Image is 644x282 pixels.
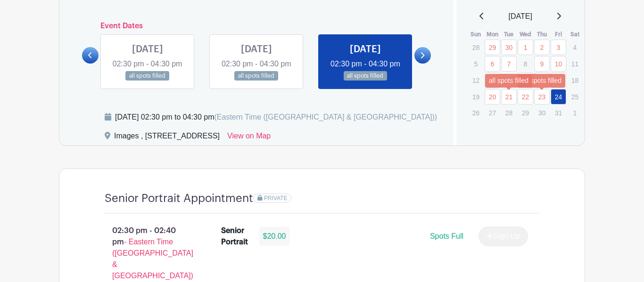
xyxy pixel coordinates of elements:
a: 2 [534,40,550,55]
a: 30 [501,40,517,55]
p: 19 [468,89,484,104]
span: - Eastern Time ([GEOGRAPHIC_DATA] & [GEOGRAPHIC_DATA]) [112,238,193,280]
div: [DATE] 02:30 pm to 04:30 pm [115,112,437,123]
p: 4 [567,40,583,55]
a: 22 [518,89,533,105]
p: 30 [534,105,550,120]
p: 28 [501,105,517,120]
h4: Senior Portrait Appointment [105,192,253,205]
a: 20 [485,89,500,105]
div: all spots filled [518,74,565,88]
a: View on Map [227,130,271,145]
p: 31 [551,105,566,120]
a: 23 [534,89,550,105]
p: 25 [567,89,583,104]
a: 1 [518,40,533,55]
p: 8 [518,56,533,71]
a: 24 [551,89,566,105]
a: 7 [501,56,517,72]
p: 29 [518,105,533,120]
p: 11 [567,56,583,71]
span: Spots Full [430,232,463,240]
p: 5 [468,56,484,71]
p: 1 [567,105,583,120]
span: (Eastern Time ([GEOGRAPHIC_DATA] & [GEOGRAPHIC_DATA])) [214,113,437,121]
p: 26 [468,105,484,120]
div: $20.00 [259,227,290,246]
a: 29 [485,40,500,55]
a: 6 [485,56,500,72]
div: Senior Portrait [221,225,248,248]
p: 18 [567,73,583,88]
th: Mon [484,30,501,39]
a: 3 [551,40,566,55]
div: all spots filled [485,74,532,88]
div: Images , [STREET_ADDRESS] [114,130,220,145]
th: Fri [550,30,567,39]
h6: Event Dates [99,22,414,31]
th: Sun [468,30,484,39]
a: 10 [551,56,566,72]
span: [DATE] [509,11,532,22]
th: Thu [534,30,550,39]
a: 9 [534,56,550,72]
th: Wed [517,30,534,39]
p: 12 [468,73,484,88]
th: Tue [501,30,517,39]
p: 28 [468,40,484,55]
a: 21 [501,89,517,105]
p: 27 [485,105,500,120]
th: Sat [567,30,583,39]
span: PRIVATE [264,195,288,201]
